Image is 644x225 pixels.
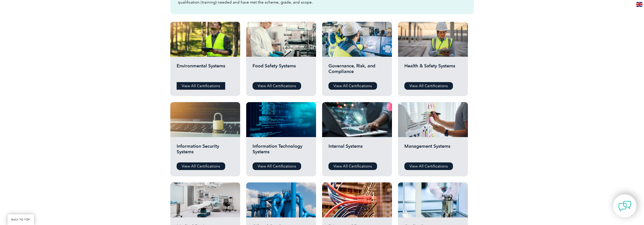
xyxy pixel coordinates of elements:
[253,143,310,159] h2: Information Technology Systems
[253,63,310,78] h2: Food Safety Systems
[177,143,234,159] h2: Information Security Systems
[404,162,453,170] a: View All Certifications
[177,162,225,170] a: View All Certifications
[618,200,631,212] img: contact-chat.png
[404,143,462,159] h2: Management Systems
[8,214,34,225] a: BACK TO TOP
[404,63,462,78] h2: Health & Safety Systems
[636,2,642,7] img: en
[328,63,386,78] h2: Governance, Risk, and Compliance
[177,63,234,78] h2: Environmental Systems
[328,82,377,90] a: View All Certifications
[253,162,301,170] a: View All Certifications
[404,82,453,90] a: View All Certifications
[328,162,377,170] a: View All Certifications
[328,143,386,159] h2: Internal Systems
[253,82,301,90] a: View All Certifications
[177,82,225,90] a: View All Certifications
